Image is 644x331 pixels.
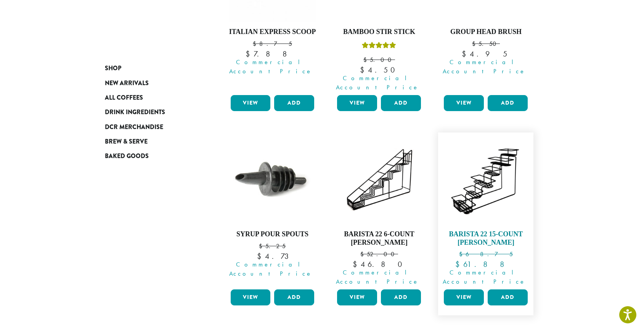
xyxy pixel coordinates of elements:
img: 6-count-750mL-Syrup-Rack-300x300.png [335,136,423,224]
a: New Arrivals [105,76,196,90]
a: Shop [105,61,196,76]
span: Commercial Account Price [439,268,530,286]
span: Commercial Account Price [332,268,423,286]
span: $ [257,251,265,261]
span: $ [246,49,254,59]
h4: Italian Express Scoop [229,28,316,36]
a: View [444,95,484,111]
bdi: 5.50 [472,40,500,48]
span: $ [360,250,367,258]
bdi: 4.50 [360,65,398,75]
a: View [231,289,271,305]
h4: Barista 22 6-Count [PERSON_NAME] [335,230,423,247]
span: Commercial Account Price [226,260,316,278]
a: Drink Ingredients [105,105,196,119]
button: Add [488,95,528,111]
span: Drink Ingredients [105,108,165,117]
span: $ [455,259,463,269]
span: $ [462,49,470,59]
img: 15-count-750mL-Syrup-Rack-300x300.png [442,136,530,224]
bdi: 4.95 [462,49,510,59]
bdi: 8.75 [253,40,292,48]
h4: Bamboo Stir Stick [335,28,423,36]
span: Commercial Account Price [226,58,316,76]
bdi: 46.80 [353,259,405,269]
span: Commercial Account Price [439,58,530,76]
span: $ [363,56,370,64]
bdi: 5.00 [363,56,395,64]
span: $ [259,242,265,250]
button: Add [274,95,314,111]
button: Add [488,289,528,305]
button: Add [381,95,421,111]
a: Brew & Serve [105,134,196,149]
span: $ [459,250,466,258]
span: New Arrivals [105,79,149,88]
span: Baked Goods [105,152,149,161]
bdi: 68.75 [459,250,513,258]
span: $ [472,40,479,48]
a: All Coffees [105,90,196,105]
a: Barista 22 6-Count [PERSON_NAME] $52.00 Commercial Account Price [335,136,423,286]
span: $ [253,40,259,48]
h4: Group Head Brush [442,28,530,36]
span: $ [353,259,361,269]
a: Syrup Pour Spouts $5.25 Commercial Account Price [229,136,316,286]
bdi: 7.88 [246,49,299,59]
a: Barista 22 15-Count [PERSON_NAME] $68.75 Commercial Account Price [442,136,530,286]
span: Brew & Serve [105,137,148,147]
a: DCR Merchandise [105,120,196,134]
bdi: 5.25 [259,242,286,250]
button: Add [381,289,421,305]
a: View [444,289,484,305]
img: Black-Syrup-Pour-Spouts-Single-300x300.jpg [228,136,316,224]
bdi: 52.00 [360,250,398,258]
span: $ [360,65,368,75]
span: Commercial Account Price [332,74,423,92]
h4: Barista 22 15-Count [PERSON_NAME] [442,230,530,247]
div: Rated 5.00 out of 5 [362,41,396,52]
a: View [337,289,377,305]
bdi: 4.73 [257,251,288,261]
span: Shop [105,64,121,73]
a: View [231,95,271,111]
bdi: 61.88 [455,259,517,269]
h4: Syrup Pour Spouts [229,230,316,239]
a: Baked Goods [105,149,196,163]
span: DCR Merchandise [105,123,163,132]
span: All Coffees [105,93,143,103]
a: View [337,95,377,111]
button: Add [274,289,314,305]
